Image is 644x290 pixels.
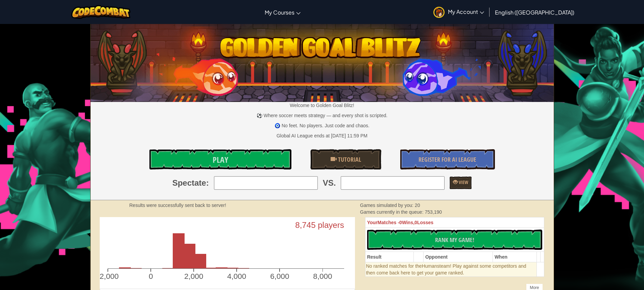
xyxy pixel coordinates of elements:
[148,272,153,281] text: 0
[323,177,336,189] span: VS.
[206,177,209,189] span: :
[295,220,344,230] text: 8,745 players
[417,220,433,225] span: Losses
[367,220,378,225] span: Your
[360,209,425,215] span: Games currently in the queue:
[430,1,487,23] a: My Account
[419,155,476,164] span: Register for AI League
[310,149,381,169] a: Tutorial
[172,177,206,189] span: Spectate
[91,112,554,119] p: ⚽ Where soccer meets strategy — and every shot is scripted.
[91,102,554,109] p: Welcome to Golden Goal Blitz!
[97,272,119,281] text: -2,000
[365,252,413,262] th: Result
[91,122,554,129] p: 🧿 No feet. No players. Just code and chaos.
[415,203,420,208] span: 20
[366,263,526,275] span: team! Play against some competitors and then come back here to get your game ranked.
[265,9,294,16] span: My Courses
[360,203,415,208] span: Games simulated by you:
[435,236,474,244] span: Rank My Game!
[367,230,543,250] button: Rank My Game!
[448,8,484,15] span: My Account
[402,220,414,225] span: Wins,
[261,3,304,21] a: My Courses
[458,179,468,185] span: View
[492,3,578,21] a: English ([GEOGRAPHIC_DATA])
[213,154,228,165] span: Play
[493,252,537,262] th: When
[129,203,226,208] strong: Results were successfully sent back to server!
[365,262,537,277] td: Humans
[91,21,554,102] img: Golden Goal
[313,272,332,281] text: 8,000
[270,272,289,281] text: 6,000
[423,252,493,262] th: Opponent
[71,5,130,19] img: CodeCombat logo
[366,263,422,269] span: No ranked matches for the
[495,9,574,16] span: English ([GEOGRAPHIC_DATA])
[433,7,445,18] img: avatar
[277,132,367,139] div: Global AI League ends at [DATE] 11:59 PM
[227,272,246,281] text: 4,000
[365,217,544,228] th: 0 0
[184,272,203,281] text: 2,000
[378,220,400,225] span: Matches -
[425,209,442,215] span: 753,190
[400,149,495,169] a: Register for AI League
[337,155,361,164] span: Tutorial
